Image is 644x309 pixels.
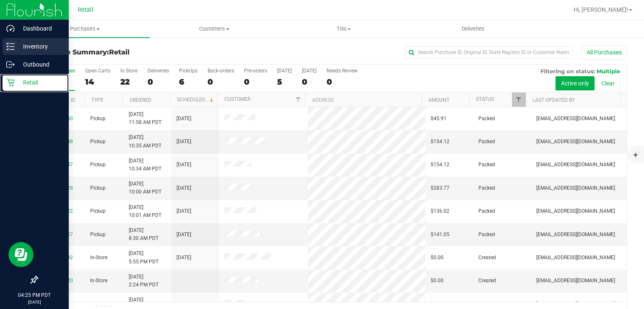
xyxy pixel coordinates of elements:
[120,68,138,74] div: In Store
[431,184,449,192] span: $283.77
[408,20,538,38] a: Deliveries
[15,23,65,33] p: Dashboard
[129,250,158,265] span: [DATE] 5:55 PM PDT
[431,231,449,239] span: $141.05
[177,184,191,192] span: [DATE]
[177,161,191,169] span: [DATE]
[512,93,526,107] a: Filter
[130,97,151,103] a: Ordered
[85,68,110,74] div: Open Carts
[327,77,358,87] div: 0
[6,24,15,33] inline-svg: Dashboard
[478,254,496,262] span: Created
[431,115,447,123] span: $45.91
[478,277,496,285] span: Created
[431,207,449,215] span: $136.02
[148,68,169,74] div: Deliveries
[177,207,191,215] span: [DATE]
[90,300,107,308] span: In-Store
[574,6,628,13] span: Hi, [PERSON_NAME]!
[129,134,161,149] span: [DATE] 10:35 AM PDT
[291,93,305,107] a: Filter
[208,68,234,74] div: Back-orders
[90,254,107,262] span: In-Store
[478,138,495,146] span: Packed
[536,277,615,285] span: [EMAIL_ADDRESS][DOMAIN_NAME]
[536,300,615,308] span: [EMAIL_ADDRESS][DOMAIN_NAME]
[4,291,65,299] p: 04:25 PM PDT
[15,41,65,51] p: Inventory
[536,161,615,169] span: [EMAIL_ADDRESS][DOMAIN_NAME]
[302,68,317,74] div: [DATE]
[478,161,495,169] span: Packed
[431,300,444,308] span: $0.00
[15,77,65,88] p: Retail
[177,115,191,123] span: [DATE]
[279,25,408,33] span: Tills
[536,115,615,123] span: [EMAIL_ADDRESS][DOMAIN_NAME]
[91,97,104,103] a: Type
[129,180,161,196] span: [DATE] 10:00 AM PDT
[431,277,444,285] span: $0.00
[90,207,106,215] span: Pickup
[244,77,267,87] div: 0
[6,60,15,69] inline-svg: Outbound
[85,77,110,87] div: 14
[109,48,130,56] span: Retail
[478,231,495,239] span: Packed
[129,111,161,126] span: [DATE] 11:58 AM PDT
[6,78,15,87] inline-svg: Retail
[129,157,161,173] span: [DATE] 10:34 AM PDT
[37,49,234,56] h3: Purchase Summary:
[581,45,627,59] button: All Purchases
[177,231,191,239] span: [DATE]
[302,77,317,87] div: 0
[20,20,150,38] a: Purchases
[450,25,496,33] span: Deliveries
[536,138,615,146] span: [EMAIL_ADDRESS][DOMAIN_NAME]
[536,207,615,215] span: [EMAIL_ADDRESS][DOMAIN_NAME]
[208,77,234,87] div: 0
[532,97,575,103] a: Last Updated By
[150,20,279,38] a: Customers
[277,68,292,74] div: [DATE]
[15,59,65,70] p: Outbound
[431,161,449,169] span: $154.12
[277,77,292,87] div: 5
[8,242,34,267] iframe: Resource center
[120,77,138,87] div: 22
[20,25,150,33] span: Purchases
[90,184,106,192] span: Pickup
[129,227,158,242] span: [DATE] 8:30 AM PDT
[305,93,421,107] th: Address
[478,207,495,215] span: Packed
[150,25,279,33] span: Customers
[536,231,615,239] span: [EMAIL_ADDRESS][DOMAIN_NAME]
[90,138,106,146] span: Pickup
[179,68,197,74] div: PickUps
[540,68,595,75] span: Filtering on status:
[179,77,197,87] div: 6
[478,115,495,123] span: Packed
[478,300,496,308] span: Created
[177,97,215,103] a: Scheduled
[597,68,620,75] span: Multiple
[90,161,106,169] span: Pickup
[478,184,495,192] span: Packed
[177,138,191,146] span: [DATE]
[476,96,494,102] a: Status
[78,6,93,13] span: Retail
[279,20,408,38] a: Tills
[327,68,358,74] div: Needs Review
[90,277,107,285] span: In-Store
[244,68,267,74] div: Pre-orders
[148,77,169,87] div: 0
[536,254,615,262] span: [EMAIL_ADDRESS][DOMAIN_NAME]
[90,115,106,123] span: Pickup
[431,138,449,146] span: $154.12
[536,184,615,192] span: [EMAIL_ADDRESS][DOMAIN_NAME]
[556,76,595,90] button: Active only
[6,42,15,51] inline-svg: Inventory
[4,299,65,305] p: [DATE]
[177,254,191,262] span: [DATE]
